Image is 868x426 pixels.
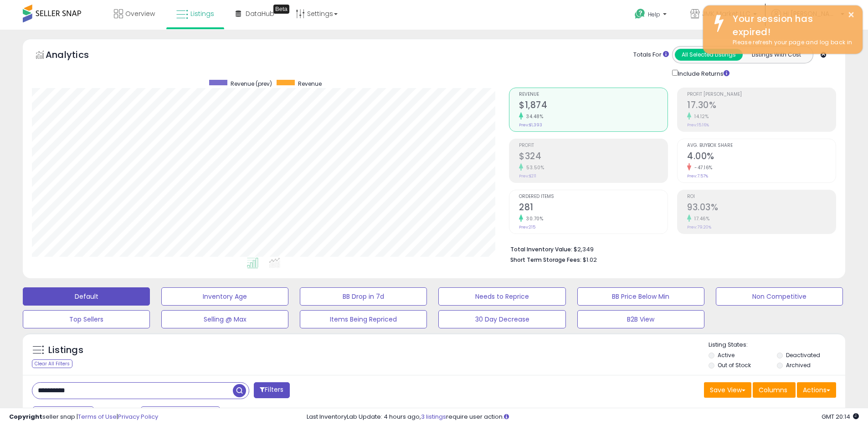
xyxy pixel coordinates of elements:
[687,92,836,97] span: Profit [PERSON_NAME]
[510,256,581,264] b: Short Term Storage Fees:
[118,412,158,421] a: Privacy Policy
[519,173,536,179] small: Prev: $211
[583,255,597,264] span: $1.02
[726,38,856,47] div: Please refresh your page and log back in
[742,49,810,61] button: Listings With Cost
[675,49,743,61] button: All Selected Listings
[298,80,322,88] span: Revenue
[797,382,836,398] button: Actions
[33,406,94,422] button: Last 7 Days
[718,361,751,369] label: Out of Stock
[519,202,668,214] h2: 281
[510,245,572,253] b: Total Inventory Value:
[46,48,107,63] h5: Analytics
[78,412,117,421] a: Terms of Use
[665,68,740,78] div: Include Returns
[691,164,713,171] small: -47.16%
[704,382,751,398] button: Save View
[438,287,565,306] button: Needs to Reprice
[687,122,709,128] small: Prev: 15.16%
[125,9,155,18] span: Overview
[691,113,709,120] small: 14.12%
[577,287,704,306] button: BB Price Below Min
[246,9,274,18] span: DataHub
[300,287,427,306] button: BB Drop in 7d
[577,310,704,328] button: B2B View
[648,10,660,18] span: Help
[633,51,669,59] div: Totals For
[687,194,836,199] span: ROI
[519,194,668,199] span: Ordered Items
[519,100,668,112] h2: $1,874
[634,8,646,20] i: Get Help
[786,361,811,369] label: Archived
[523,164,544,171] small: 53.50%
[691,215,709,222] small: 17.46%
[519,151,668,163] h2: $324
[273,5,289,14] div: Tooltip anchor
[847,9,855,21] button: ×
[687,173,708,179] small: Prev: 7.57%
[716,287,843,306] button: Non Competitive
[438,310,565,328] button: 30 Day Decrease
[702,9,750,18] span: JMK Market LLC
[687,151,836,163] h2: 4.00%
[687,143,836,148] span: Avg. Buybox Share
[709,341,845,349] p: Listing States:
[510,243,829,254] li: $2,349
[9,412,42,421] strong: Copyright
[254,382,289,398] button: Filters
[161,287,288,306] button: Inventory Age
[753,382,796,398] button: Columns
[687,202,836,214] h2: 93.03%
[141,406,220,422] button: Aug-27 - Sep-02
[161,310,288,328] button: Selling @ Max
[822,412,859,421] span: 2025-09-12 20:14 GMT
[687,100,836,112] h2: 17.30%
[726,12,856,38] div: Your session has expired!
[190,9,214,18] span: Listings
[627,1,676,30] a: Help
[519,143,668,148] span: Profit
[32,359,72,368] div: Clear All Filters
[300,310,427,328] button: Items Being Repriced
[519,92,668,97] span: Revenue
[307,413,859,421] div: Last InventoryLab Update: 4 hours ago, require user action.
[519,122,542,128] small: Prev: $1,393
[519,224,535,230] small: Prev: 215
[523,215,543,222] small: 30.70%
[718,351,734,359] label: Active
[786,351,820,359] label: Deactivated
[421,412,446,421] a: 3 listings
[687,224,711,230] small: Prev: 79.20%
[48,344,83,357] h5: Listings
[23,310,150,328] button: Top Sellers
[523,113,543,120] small: 34.48%
[231,80,272,88] span: Revenue (prev)
[9,413,158,421] div: seller snap | |
[23,287,150,306] button: Default
[759,385,787,395] span: Columns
